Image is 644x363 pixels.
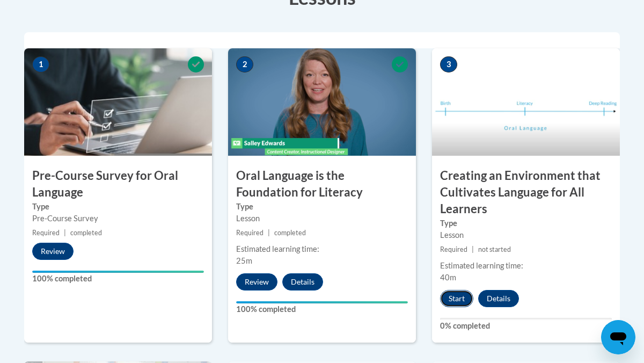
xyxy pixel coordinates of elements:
span: Required [32,229,60,237]
label: Type [32,201,204,213]
span: not started [478,245,511,253]
h3: Pre-Course Survey for Oral Language [24,168,212,201]
span: 2 [236,56,253,72]
div: Estimated learning time: [236,243,408,255]
button: Details [282,273,323,291]
div: Lesson [440,229,612,241]
div: Lesson [236,213,408,224]
img: Course Image [24,48,212,156]
button: Details [478,290,519,307]
span: completed [274,229,306,237]
span: | [64,229,66,237]
span: Required [440,245,467,253]
h3: Creating an Environment that Cultivates Language for All Learners [432,168,620,217]
div: Estimated learning time: [440,260,612,272]
label: 100% completed [32,273,204,285]
span: | [472,245,474,253]
span: 40m [440,273,456,282]
span: 1 [32,56,49,72]
div: Your progress [236,301,408,303]
button: Start [440,290,473,307]
div: Your progress [32,271,204,273]
span: Required [236,229,264,237]
span: completed [70,229,102,237]
span: | [268,229,270,237]
iframe: Button to launch messaging window [601,320,635,354]
div: Pre-Course Survey [32,213,204,224]
h3: Oral Language is the Foundation for Literacy [228,168,416,201]
label: Type [236,201,408,213]
button: Review [32,243,74,260]
label: 0% completed [440,320,612,332]
label: Type [440,217,612,229]
button: Review [236,273,277,291]
img: Course Image [432,48,620,156]
span: 3 [440,56,457,72]
img: Course Image [228,48,416,156]
span: 25m [236,256,252,265]
label: 100% completed [236,303,408,315]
